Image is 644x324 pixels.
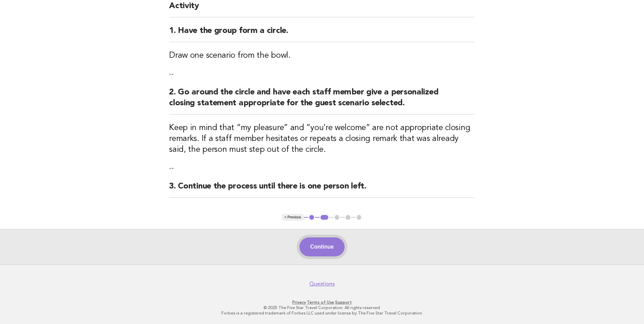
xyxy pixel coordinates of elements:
h2: 1. Have the group form a circle. [169,25,475,42]
button: < Previous [282,214,304,221]
p: © 2025 The Five Star Travel Corporation. All rights reserved. [114,305,530,310]
p: -- [169,163,475,173]
p: -- [169,69,475,79]
h3: Draw one scenario from the bowl. [169,50,475,61]
button: Continue [299,237,345,256]
a: Privacy [292,300,306,305]
button: 1 [308,214,315,221]
h2: Activity [169,1,475,17]
a: Terms of Use [307,300,334,305]
a: Support [335,300,352,305]
button: 2 [319,214,329,221]
h3: Keep in mind that “my pleasure” and “you're welcome” are not appropriate closing remarks. If a st... [169,123,475,155]
p: · · [114,300,530,305]
h2: 2. Go around the circle and have each staff member give a personalized closing statement appropri... [169,87,475,114]
a: Questions [309,281,335,287]
p: Forbes is a registered trademark of Forbes LLC used under license by The Five Star Travel Corpora... [114,310,530,316]
h2: 3. Continue the process until there is one person left. [169,181,475,198]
